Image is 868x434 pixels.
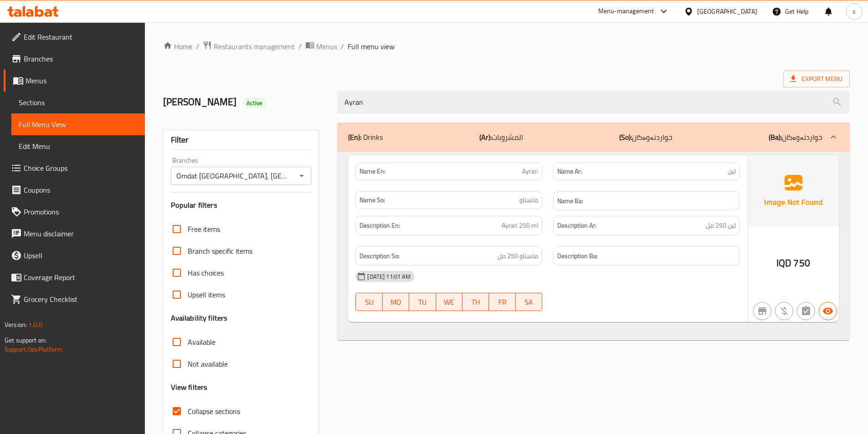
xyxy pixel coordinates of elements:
a: Full Menu View [11,113,145,135]
a: Upsell [4,245,145,266]
b: (So): [619,130,632,144]
span: Collapse sections [188,406,240,417]
div: Active [243,97,267,108]
strong: Description Ba: [557,250,598,262]
span: Ayran 250 ml [502,220,538,231]
span: Free items [188,224,220,235]
div: (En): Drinks(Ar):المشروبات(So):خواردنەوەکان(Ba):خواردنەوەکان [337,152,850,341]
p: خواردنەوەکان [619,132,673,143]
button: FR [489,293,515,311]
a: Support.OpsPlatform [5,343,62,355]
h3: Popular filters [171,200,312,210]
strong: Name So: [360,195,385,205]
input: search [337,91,850,114]
button: Not branch specific item [753,302,771,320]
a: Home [163,41,192,52]
nav: breadcrumb [163,41,850,52]
span: SA [519,296,539,309]
span: Sections [19,97,138,108]
li: / [341,41,344,52]
span: Full Menu View [19,119,138,130]
strong: Description Ar: [557,220,596,231]
span: Coupons [24,184,138,195]
span: Restaurants management [214,41,295,52]
span: SU [360,296,379,309]
span: Menus [26,75,138,86]
span: Has choices [188,267,224,278]
span: 1.0.0 [28,319,42,331]
span: Edit Restaurant [24,31,138,42]
span: WE [440,296,459,309]
a: Menus [4,70,145,92]
span: Full menu view [348,41,395,52]
span: Ayran [522,167,538,176]
p: المشروبات [479,132,523,143]
h2: [PERSON_NAME] [163,95,327,109]
span: TU [413,296,432,309]
a: Choice Groups [4,157,145,179]
a: Menus [305,41,337,52]
a: Promotions [4,201,145,223]
span: لبن 250 مل [706,220,736,231]
strong: Name Ba: [557,195,583,207]
span: s [853,6,856,16]
img: Ae5nvW7+0k+MAAAAAElFTkSuQmCC [748,155,839,226]
span: Promotions [24,206,138,217]
span: Menu disclaimer [24,228,138,239]
span: Get support on: [5,334,46,346]
span: Export Menu [791,73,842,85]
button: TU [409,293,436,311]
span: IQD [776,254,791,272]
a: Restaurants management [203,41,295,52]
button: TH [462,293,489,311]
h3: Availability filters [171,313,228,323]
button: WE [436,293,462,311]
a: Coupons [4,179,145,201]
button: Open [295,169,308,182]
button: Not has choices [797,302,815,320]
span: ماستاو [519,195,538,205]
span: MO [386,296,406,309]
button: SA [516,293,542,311]
span: Menus [316,41,337,52]
strong: Description So: [360,250,400,262]
a: Sections [11,92,145,113]
span: Edit Menu [19,141,138,152]
button: Purchased item [775,302,793,320]
span: 750 [793,254,810,272]
strong: Name En: [360,167,385,176]
span: لبن [728,167,736,176]
span: Grocery Checklist [24,294,138,305]
span: Version: [5,319,27,331]
button: SU [355,293,382,311]
span: TH [466,296,485,309]
button: Available [819,302,837,320]
b: (En): [348,130,361,144]
button: MO [383,293,409,311]
span: [DATE] 11:01 AM [364,272,414,281]
span: Choice Groups [24,163,138,174]
h3: View filters [171,382,208,393]
span: ماستاو 250 مل [498,250,538,262]
li: / [196,41,199,52]
span: Not available [188,358,228,369]
li: / [298,41,302,52]
strong: Description En: [360,220,400,231]
div: Filter [171,130,312,150]
a: Branches [4,48,145,70]
span: Available [188,337,216,347]
div: (En): Drinks(Ar):المشروبات(So):خواردنەوەکان(Ba):خواردنەوەکان [337,123,850,152]
span: FR [493,296,512,309]
div: [GEOGRAPHIC_DATA] [697,6,757,16]
span: Upsell items [188,289,225,300]
span: Branches [24,53,138,64]
span: Branch specific items [188,245,252,256]
b: (Ar): [479,130,492,144]
a: Grocery Checklist [4,288,145,310]
b: (Ba): [769,130,782,144]
span: Coverage Report [24,272,138,283]
strong: Name Ar: [557,167,582,176]
a: Coverage Report [4,266,145,288]
span: Active [243,99,267,107]
p: Drinks [348,132,383,143]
